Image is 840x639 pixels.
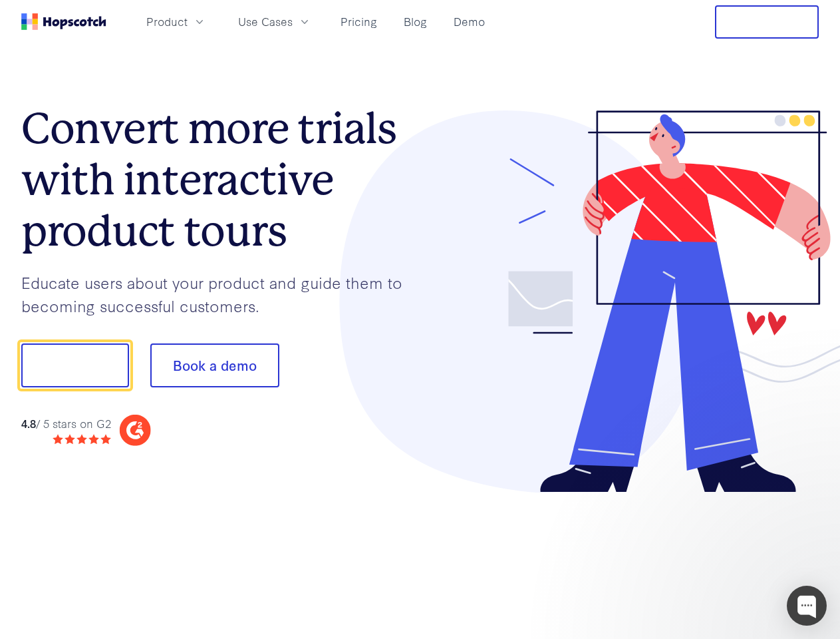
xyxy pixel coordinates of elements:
span: Product [146,13,188,30]
h1: Convert more trials with interactive product tours [21,103,420,256]
p: Educate users about your product and guide them to becoming successful customers. [21,271,420,317]
strong: 4.8 [21,415,36,431]
a: Home [21,13,106,30]
span: Use Cases [238,13,293,30]
button: Product [138,11,214,33]
button: Use Cases [230,11,319,33]
a: Pricing [335,11,382,33]
button: Show me! [21,343,129,387]
a: Demo [448,11,490,33]
div: / 5 stars on G2 [21,415,111,432]
a: Blog [398,11,432,33]
button: Book a demo [150,343,279,387]
button: Free Trial [715,5,819,39]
